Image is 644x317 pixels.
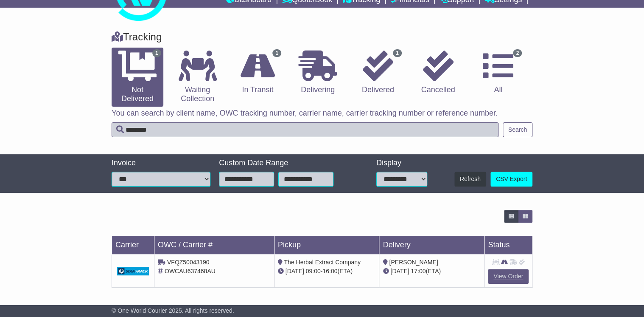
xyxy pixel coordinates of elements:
a: Delivering [292,48,344,98]
span: 17:00 [411,268,426,275]
span: 16:00 [322,268,337,275]
span: [DATE] [390,268,409,275]
td: Status [484,236,532,255]
a: Cancelled [412,48,464,98]
a: View Order [488,269,529,284]
span: VFQZ50043190 [167,259,210,266]
span: OWCAU637468AU [165,268,216,275]
button: Refresh [454,172,486,187]
span: © One World Courier 2025. All rights reserved. [112,307,234,314]
td: Delivery [379,236,484,255]
span: 1 [393,49,402,57]
p: You can search by client name, OWC tracking number, carrier name, carrier tracking number or refe... [112,109,532,118]
a: 1 Delivered [352,48,404,98]
button: Search [503,122,532,137]
span: [DATE] [286,268,304,275]
div: Tracking [107,31,537,43]
span: 1 [272,49,281,57]
a: Waiting Collection [172,48,224,107]
span: 1 [152,49,161,57]
div: Invoice [112,158,210,168]
span: The Herbal Extract Company [284,259,361,266]
div: Custom Date Range [219,158,353,168]
div: - (ETA) [278,267,376,276]
td: Pickup [274,236,379,255]
a: 2 All [472,48,524,98]
td: Carrier [112,236,154,255]
div: (ETA) [383,267,481,276]
span: 2 [513,49,522,57]
span: 09:00 [306,268,321,275]
div: Display [376,158,428,168]
td: OWC / Carrier # [154,236,274,255]
img: GetCarrierServiceDarkLogo [117,267,149,275]
span: [PERSON_NAME] [389,259,438,266]
a: 1 Not Delivered [112,48,163,107]
a: 1 In Transit [232,48,283,98]
a: CSV Export [490,172,532,187]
